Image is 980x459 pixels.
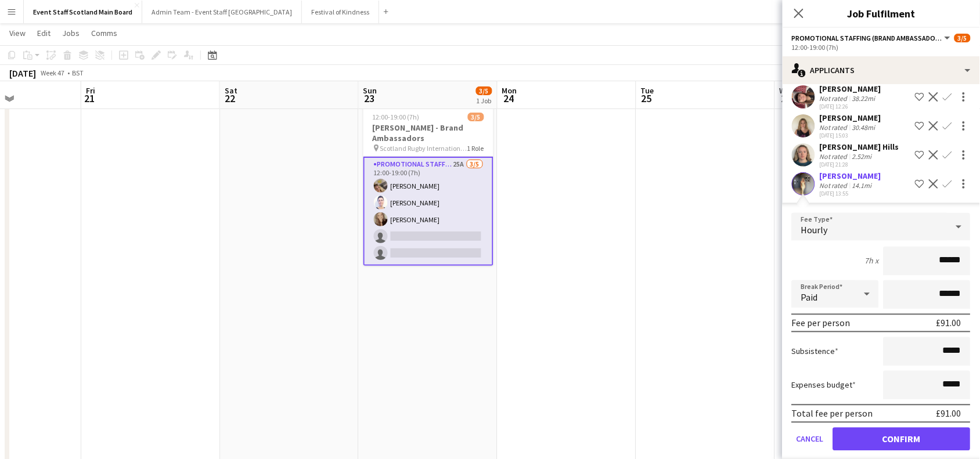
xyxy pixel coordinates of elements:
[801,225,828,236] span: Hourly
[850,94,878,103] div: 38.22mi
[783,56,980,84] div: Applicants
[801,292,818,303] span: Paid
[38,68,67,77] span: Week 47
[24,1,142,23] button: Event Staff Scotland Main Board
[362,92,377,105] span: 23
[850,181,874,190] div: 14.1mi
[142,1,302,23] button: Admin Team - Event Staff [GEOGRAPHIC_DATA]
[865,256,879,266] div: 7h x
[792,428,828,451] button: Cancel
[72,68,84,77] div: BST
[9,67,36,79] div: [DATE]
[5,26,30,41] a: View
[225,85,237,96] span: Sat
[476,86,492,95] span: 3/5
[363,122,493,143] h3: [PERSON_NAME] - Brand Ambassadors
[792,43,971,52] div: 12:00-19:00 (7h)
[467,144,484,153] span: 1 Role
[820,103,881,110] div: [DATE] 12:26
[87,26,122,41] a: Comms
[783,6,980,21] h3: Job Fulfilment
[91,28,117,38] span: Comms
[363,85,377,96] span: Sun
[33,26,55,41] a: Edit
[792,346,839,357] label: Subsistence
[363,106,493,266] app-job-card: 12:00-19:00 (7h)3/5[PERSON_NAME] - Brand Ambassadors Scotland Rugby Internationals - [PERSON_NAME...
[302,1,379,23] button: Festival of Kindness
[373,113,420,121] span: 12:00-19:00 (7h)
[792,34,952,42] button: Promotional Staffing (Brand Ambassadors)
[792,317,851,329] div: Fee per person
[500,92,517,105] span: 24
[820,181,850,190] div: Not rated
[820,152,850,161] div: Not rated
[502,85,517,96] span: Mon
[820,84,881,94] div: [PERSON_NAME]
[820,132,881,139] div: [DATE] 15:03
[820,142,899,152] div: [PERSON_NAME] Hills
[380,144,467,153] span: Scotland Rugby Internationals - [PERSON_NAME]
[850,123,878,132] div: 30.48mi
[639,92,654,105] span: 25
[84,92,95,105] span: 21
[477,96,492,105] div: 1 Job
[641,85,654,96] span: Tue
[833,428,971,451] button: Confirm
[223,92,237,105] span: 22
[954,34,971,42] span: 3/5
[792,34,943,42] span: Promotional Staffing (Brand Ambassadors)
[850,152,874,161] div: 2.52mi
[820,123,850,132] div: Not rated
[820,94,850,103] div: Not rated
[780,85,795,96] span: Wed
[468,113,484,121] span: 3/5
[820,171,881,181] div: [PERSON_NAME]
[820,113,881,123] div: [PERSON_NAME]
[37,28,51,38] span: Edit
[936,317,961,329] div: £91.00
[820,190,881,197] div: [DATE] 13:55
[62,28,80,38] span: Jobs
[792,408,873,420] div: Total fee per person
[820,161,899,168] div: [DATE] 21:28
[9,28,26,38] span: View
[778,92,795,105] span: 26
[792,380,856,391] label: Expenses budget
[363,157,493,266] app-card-role: Promotional Staffing (Brand Ambassadors)25A3/512:00-19:00 (7h)[PERSON_NAME][PERSON_NAME][PERSON_N...
[57,26,84,41] a: Jobs
[86,85,95,96] span: Fri
[936,408,961,420] div: £91.00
